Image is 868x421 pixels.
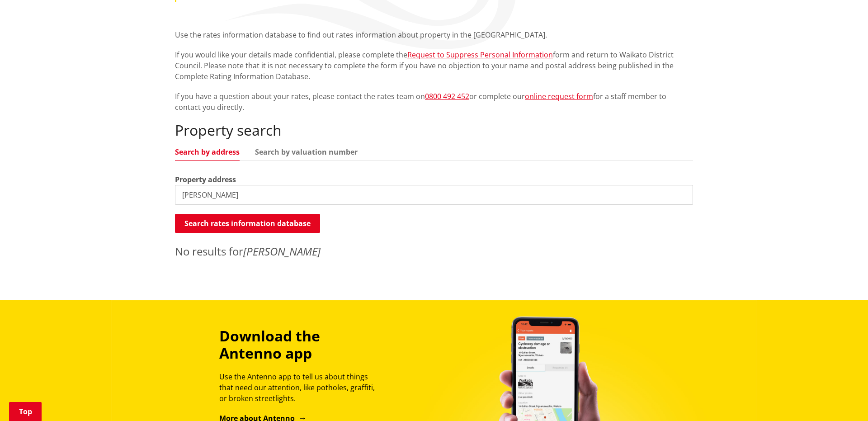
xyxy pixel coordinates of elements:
[425,91,469,101] a: 0800 492 452
[219,327,383,362] h3: Download the Antenno app
[175,49,693,82] p: If you would like your details made confidential, please complete the form and return to Waikato ...
[175,148,240,156] a: Search by address
[9,402,42,421] a: Top
[243,244,321,259] em: [PERSON_NAME]
[175,91,693,113] p: If you have a question about your rates, please contact the rates team on or complete our for a s...
[219,371,383,404] p: Use the Antenno app to tell us about things that need our attention, like potholes, graffiti, or ...
[525,91,593,101] a: online request form
[407,50,553,60] a: Request to Suppress Personal Information
[175,29,693,40] p: Use the rates information database to find out rates information about property in the [GEOGRAPHI...
[175,122,693,139] h2: Property search
[175,214,320,233] button: Search rates information database
[175,174,236,185] label: Property address
[826,383,859,416] iframe: Messenger Launcher
[255,148,358,156] a: Search by valuation number
[175,243,693,260] p: No results for
[175,185,693,205] input: e.g. Duke Street NGARUAWAHIA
